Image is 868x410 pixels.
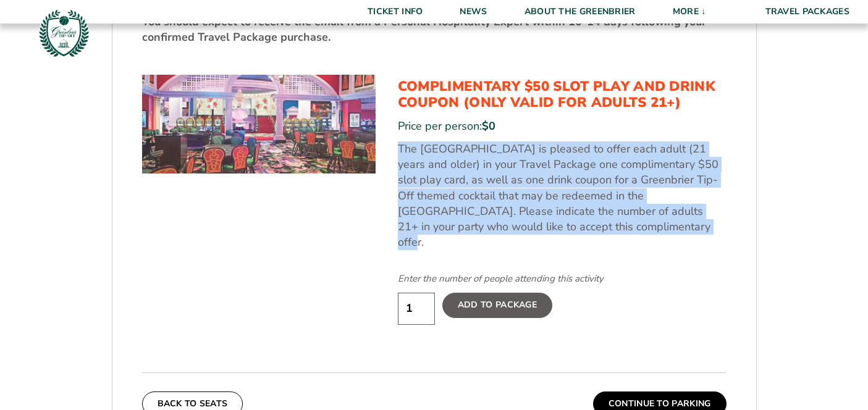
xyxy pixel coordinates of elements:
[142,14,706,44] strong: You should expect to receive the email from a Personal Hospitality Expert within 10-14 days follo...
[398,141,727,250] p: The [GEOGRAPHIC_DATA] is pleased to offer each adult (21 years and older) in your Travel Package ...
[442,293,552,317] label: Add To Package
[482,119,495,133] span: $0
[398,272,727,285] div: Enter the number of people attending this activity
[37,6,91,60] img: Greenbrier Tip-Off
[142,75,376,174] img: Complimentary $50 Slot Play and Drink Coupon (Only Valid for Adults 21+)
[398,119,727,134] div: Price per person:
[398,78,727,111] h3: Complimentary $50 Slot Play and Drink Coupon (Only Valid for Adults 21+)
